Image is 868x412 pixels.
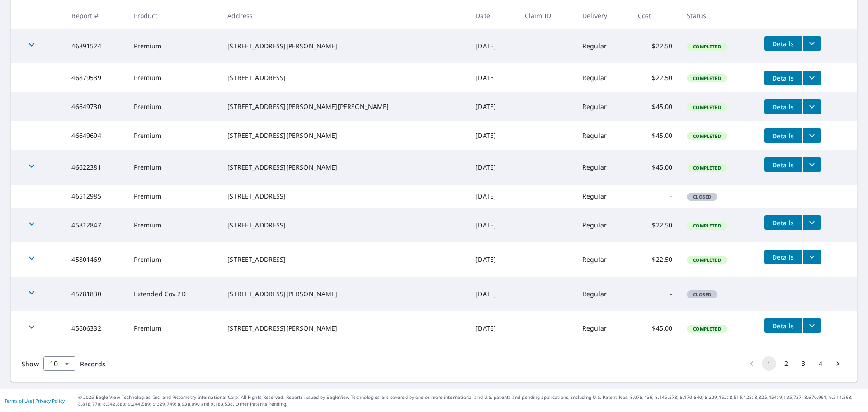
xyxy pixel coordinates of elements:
span: Details [770,161,797,169]
p: | [5,398,65,403]
div: [STREET_ADDRESS] [227,192,461,201]
button: filesDropdownBtn-45812847 [802,215,821,230]
div: [STREET_ADDRESS][PERSON_NAME] [227,289,461,298]
div: [STREET_ADDRESS][PERSON_NAME] [227,42,461,51]
td: Premium [127,185,221,208]
button: filesDropdownBtn-46879539 [802,71,821,85]
div: [STREET_ADDRESS][PERSON_NAME] [227,131,461,140]
span: Details [770,253,797,261]
td: [DATE] [468,311,517,346]
span: Completed [688,75,726,81]
td: $45.00 [631,92,679,121]
a: Privacy Policy [35,398,65,404]
td: Regular [575,150,631,185]
a: Terms of Use [5,398,33,404]
td: Premium [127,242,221,277]
td: Premium [127,311,221,346]
td: 46512985 [64,185,126,208]
td: 46891524 [64,29,126,63]
th: Delivery [575,2,631,29]
button: filesDropdownBtn-46649694 [802,128,821,143]
td: Regular [575,242,631,277]
td: Regular [575,208,631,242]
div: [STREET_ADDRESS] [227,221,461,230]
td: - [631,277,679,311]
td: $22.50 [631,242,679,277]
span: Closed [688,194,717,200]
div: [STREET_ADDRESS] [227,73,461,82]
td: Regular [575,311,631,346]
div: 10 [43,351,75,376]
span: Completed [688,165,726,171]
div: [STREET_ADDRESS] [227,255,461,264]
td: 46649730 [64,92,126,121]
td: [DATE] [468,63,517,92]
td: Regular [575,29,631,63]
button: filesDropdownBtn-46891524 [802,36,821,51]
button: Go to page 3 [796,356,811,371]
th: Address [220,2,468,29]
button: Go to page 2 [779,356,793,371]
td: Premium [127,29,221,63]
span: Completed [688,133,726,139]
button: Go to next page [830,356,845,371]
button: filesDropdownBtn-46622381 [802,157,821,172]
td: $22.50 [631,29,679,63]
td: 45812847 [64,208,126,242]
td: Premium [127,150,221,185]
td: 45606332 [64,311,126,346]
span: Completed [688,257,726,263]
span: Details [770,132,797,140]
span: Completed [688,326,726,332]
th: Status [679,2,757,29]
td: [DATE] [468,242,517,277]
span: Show [22,360,39,368]
button: detailsBtn-46879539 [764,71,802,85]
td: [DATE] [468,185,517,208]
nav: pagination navigation [743,356,846,371]
td: Premium [127,121,221,150]
span: Completed [688,223,726,229]
td: $22.50 [631,208,679,242]
td: Regular [575,121,631,150]
span: Closed [688,291,717,298]
td: Regular [575,92,631,121]
span: Details [770,218,797,227]
span: Completed [688,43,726,50]
td: Extended Cov 2D [127,277,221,311]
th: Date [468,2,517,29]
div: [STREET_ADDRESS][PERSON_NAME][PERSON_NAME] [227,102,461,111]
td: 45801469 [64,242,126,277]
td: $45.00 [631,311,679,346]
button: detailsBtn-46649694 [764,128,802,143]
td: $22.50 [631,63,679,92]
span: Details [770,39,797,48]
span: Completed [688,104,726,110]
td: 45781830 [64,277,126,311]
th: Claim ID [518,2,575,29]
th: Product [127,2,221,29]
p: © 2025 Eagle View Technologies, Inc. and Pictometry International Corp. All Rights Reserved. Repo... [78,394,863,407]
button: filesDropdownBtn-45801469 [802,250,821,264]
span: Details [770,322,797,330]
button: page 1 [762,356,776,371]
td: [DATE] [468,150,517,185]
td: Premium [127,63,221,92]
span: Details [770,74,797,82]
button: detailsBtn-45812847 [764,215,802,230]
td: [DATE] [468,92,517,121]
td: Regular [575,277,631,311]
button: Go to page 4 [813,356,828,371]
div: Show 10 records [43,356,75,371]
button: detailsBtn-46622381 [764,157,802,172]
div: [STREET_ADDRESS][PERSON_NAME] [227,163,461,172]
td: 46649694 [64,121,126,150]
button: filesDropdownBtn-45606332 [802,318,821,333]
td: Premium [127,92,221,121]
th: Report # [64,2,126,29]
td: - [631,185,679,208]
td: 46622381 [64,150,126,185]
td: [DATE] [468,121,517,150]
button: filesDropdownBtn-46649730 [802,99,821,114]
button: detailsBtn-46891524 [764,36,802,51]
